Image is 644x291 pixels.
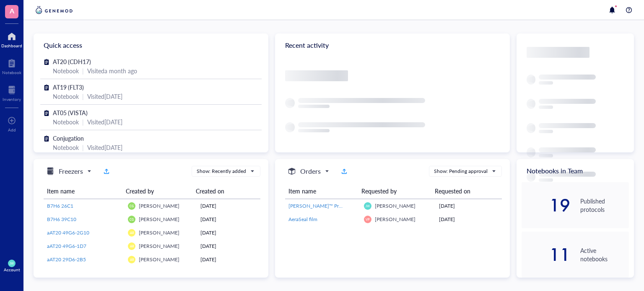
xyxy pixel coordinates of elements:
[8,127,16,132] div: Add
[139,256,179,263] span: [PERSON_NAME]
[200,242,257,250] div: [DATE]
[580,197,629,214] div: Published protocols
[130,231,134,234] span: AR
[82,117,84,126] div: |
[47,242,86,250] span: aAT20 49G6-1D7
[53,92,79,101] div: Notebook
[47,229,121,237] a: aAT20 49G6-2G10
[1,43,22,48] div: Dashboard
[53,117,79,126] div: Notebook
[47,256,121,263] a: aAT20 29D6-2B5
[139,229,179,236] span: [PERSON_NAME]
[59,166,83,176] h5: Freezers
[580,246,629,263] div: Active notebooks
[3,97,21,102] div: Inventory
[53,83,84,91] span: AT19 (FLT3)
[2,70,21,75] div: Notebook
[34,33,268,57] div: Quick access
[300,166,321,176] h5: Orders
[275,33,510,57] div: Recent activity
[375,202,415,209] span: [PERSON_NAME]
[130,258,134,261] span: AR
[139,216,179,223] span: [PERSON_NAME]
[82,92,84,101] div: |
[53,57,91,66] span: AT20 (CDH17)
[200,202,257,210] div: [DATE]
[358,183,431,199] th: Requested by
[288,202,357,210] a: [PERSON_NAME]™ Protein A Magnetic Beads
[47,256,86,263] span: aAT20 29D6-2B5
[288,216,357,223] a: AeraSeal film
[53,66,79,75] div: Notebook
[44,183,122,199] th: Item name
[130,244,134,248] span: AR
[47,202,73,209] span: B7H6 26C1
[200,229,257,237] div: [DATE]
[139,202,179,209] span: [PERSON_NAME]
[434,167,488,175] div: Show: Pending approval
[47,229,89,236] span: aAT20 49G6-2G10
[47,216,121,223] a: B7H6 39C10
[139,242,179,250] span: [PERSON_NAME]
[47,202,121,210] a: B7H6 26C1
[47,242,121,250] a: aAT20 49G6-1D7
[288,202,391,209] span: [PERSON_NAME]™ Protein A Magnetic Beads
[10,262,13,265] span: JW
[197,167,246,175] div: Show: Recently added
[130,217,134,221] span: CG
[87,117,122,126] div: Visited [DATE]
[431,183,496,199] th: Requested on
[3,83,21,102] a: Inventory
[1,30,22,48] a: Dashboard
[87,143,122,152] div: Visited [DATE]
[82,143,84,152] div: |
[522,248,570,261] div: 11
[285,183,358,199] th: Item name
[2,57,21,75] a: Notebook
[10,5,14,16] span: A
[200,256,257,263] div: [DATE]
[4,267,20,272] div: Account
[53,134,84,142] span: Conjugation
[522,198,570,212] div: 19
[87,66,137,75] div: Visited a month ago
[53,108,88,117] span: AT05 (VISTA)
[47,216,76,223] span: B7H6 39C10
[87,92,122,101] div: Visited [DATE]
[366,204,369,208] span: JW
[439,202,499,210] div: [DATE]
[439,216,499,223] div: [DATE]
[82,66,84,75] div: |
[366,217,370,221] span: VP
[34,5,75,15] img: genemod-logo
[53,143,79,152] div: Notebook
[375,216,415,223] span: [PERSON_NAME]
[200,216,257,223] div: [DATE]
[192,183,254,199] th: Created on
[130,204,134,208] span: CG
[288,216,317,223] span: AeraSeal film
[122,183,192,199] th: Created by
